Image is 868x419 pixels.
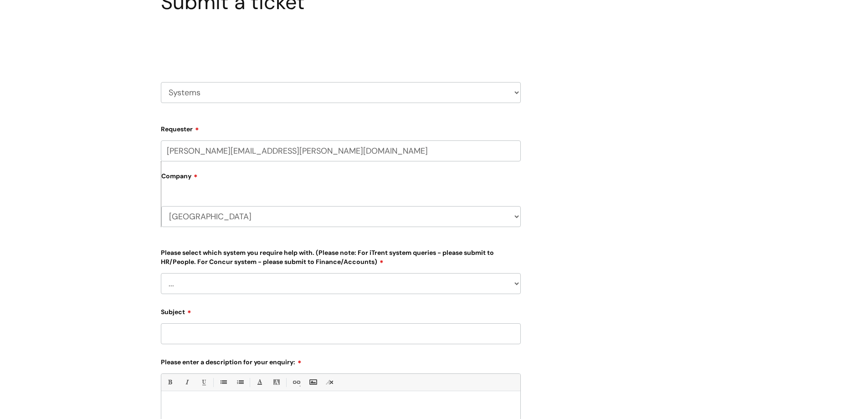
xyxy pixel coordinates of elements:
[161,169,521,190] label: Company
[254,377,265,388] a: Font Color
[198,377,209,388] a: Underline(Ctrl-U)
[161,140,521,161] input: Email
[161,247,521,266] label: Please select which system you require help with. (Please note: For iTrent system queries - pleas...
[271,377,282,388] a: Back Color
[234,377,246,388] a: 1. Ordered List (Ctrl-Shift-8)
[161,122,521,133] label: Requester
[161,36,521,52] h2: Select issue type
[161,355,521,366] label: Please enter a description for your enquiry:
[164,377,175,388] a: Bold (Ctrl-B)
[324,377,335,388] a: Remove formatting (Ctrl-\)
[217,377,229,388] a: • Unordered List (Ctrl-Shift-7)
[307,377,318,388] a: Insert Image...
[161,305,521,316] label: Subject
[181,377,192,388] a: Italic (Ctrl-I)
[290,377,302,388] a: Link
